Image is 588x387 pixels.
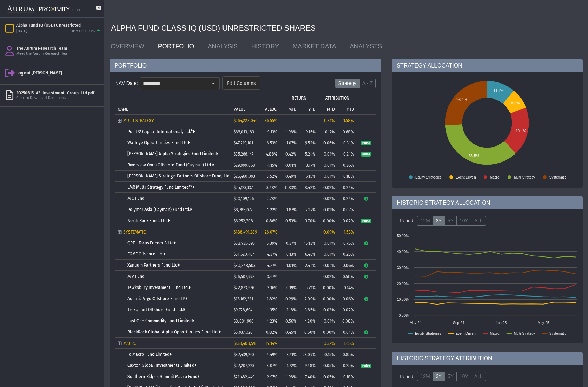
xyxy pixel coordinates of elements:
text: 40.00% [397,250,409,254]
td: 0.50% [337,271,356,282]
td: 0.21% [337,148,356,159]
label: 5Y [445,216,457,226]
td: 2.18% [280,304,299,315]
td: 0.04% [318,260,337,271]
td: 5.71% [299,282,318,293]
span: 0.86% [266,219,277,223]
div: 0.32% [321,341,335,346]
dx-button: Edit Columns [222,76,260,90]
text: 19.1% [516,129,526,133]
span: Pulse [361,141,371,146]
p: YTD [347,107,354,112]
div: HISTORIC STRATEGY ALLOCATION [392,196,583,209]
td: 1.01% [280,260,299,271]
p: NAME [118,107,128,112]
span: $66,013,183 [234,129,254,134]
td: 2.44% [299,260,318,271]
label: 3Y [433,372,445,381]
span: $26,507,998 [234,274,255,279]
td: 0.02% [318,204,337,215]
span: 3.52% [267,174,277,179]
td: -0.06% [337,293,356,304]
div: 20250815_A3_Investment_Group_Ltd.pdf [16,90,102,96]
text: 30.00% [397,266,409,270]
td: Column VALUE [231,92,257,114]
span: $6,252,308 [234,219,253,223]
span: 1.22% [267,207,277,212]
td: 3.70% [299,215,318,226]
span: $31,620,484 [234,252,255,257]
a: MARKET DATA [287,39,344,53]
a: BlackRock Global Alpha Opportunities Fund Ltd. [127,330,221,334]
span: $25,123,137 [234,185,253,190]
td: 0.02% [337,215,356,226]
td: 0.49% [280,171,299,182]
td: 0.02% [318,271,337,282]
a: Walleye Opportunities Fund Ltd [127,140,190,145]
text: Equity Strategies [415,175,442,179]
span: 4.49% [267,352,277,357]
span: 26.07% [265,230,277,235]
span: $264,228,040 [234,118,258,123]
td: 0.24% [337,193,356,204]
a: Aquatic Argo Offshore Fund LP [127,296,187,301]
span: $13,162,321 [234,297,253,301]
td: 0.01% [318,237,337,248]
td: 0.31% [337,137,356,148]
text: 26.1% [456,97,467,102]
td: 8.42% [299,182,318,193]
p: RETURN [292,96,306,101]
td: -3.85% [299,304,318,315]
td: 0.01% [318,171,337,182]
td: 0.68% [337,126,356,137]
div: 0.09% [321,230,335,235]
p: VALUE [234,107,245,112]
label: 3Y [433,216,445,226]
td: -0.36% [337,159,356,171]
td: 0.00% [318,215,337,226]
td: 0.19% [280,282,299,293]
td: 0.42% [280,148,299,159]
span: MULTI STRATEGY [123,118,154,123]
span: Edit Columns [227,80,256,87]
td: 1.98% [280,126,299,137]
div: HISTORIC STRATEGY ATTRIBUTION [392,352,583,365]
span: $30,843,503 [234,263,256,268]
td: Column MTD [318,103,337,114]
a: [PERSON_NAME] Strategic Partners Offshore Fund, Ltd. [127,174,233,179]
a: Xantium Partners Fund Ltd [127,263,180,268]
td: 0.01% [318,315,337,326]
label: ALL [471,372,486,381]
td: 9.48% [299,360,318,371]
td: 5.24% [299,148,318,159]
div: PORTFOLIO [110,59,381,72]
td: -0.02% [337,304,356,315]
text: Multi Strategy [514,332,535,335]
span: 4.15% [267,163,277,168]
td: 0.56% [280,315,299,326]
span: $5,937,020 [234,330,253,335]
text: 36.5% [469,153,479,158]
label: 10Y [456,216,471,226]
span: 3.48% [266,185,277,190]
td: 15.13% [299,237,318,248]
a: [PERSON_NAME] Alpha Strategies Fund Limited [127,151,218,156]
a: Southern Ridges Summit Macro Fund [127,374,199,379]
td: 0.17% [318,126,337,137]
td: 7.40% [299,371,318,382]
a: OVERVIEW [105,39,153,53]
span: $138,408,598 [234,341,258,346]
a: Point72 Capital International, Ltd.* [127,129,195,134]
span: 4.88% [266,152,277,157]
td: Column YTD [337,103,356,114]
td: 0.85% [337,349,356,360]
td: 0.06% [337,260,356,271]
div: [DATE] [16,29,28,34]
a: East One Commodity Fund Limited [127,318,194,323]
text: Multi Strategy [514,175,535,179]
a: Trexquant Offshore Fund Ltd. [127,307,185,312]
div: Alpha Fund IQ (USD) Unrestricted [16,23,102,28]
td: 0.25% [337,360,356,371]
div: ALPHA FUND CLASS IQ (USD) UNRESTRICTED SHARES [111,17,583,39]
span: $38,935,393 [234,241,255,246]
